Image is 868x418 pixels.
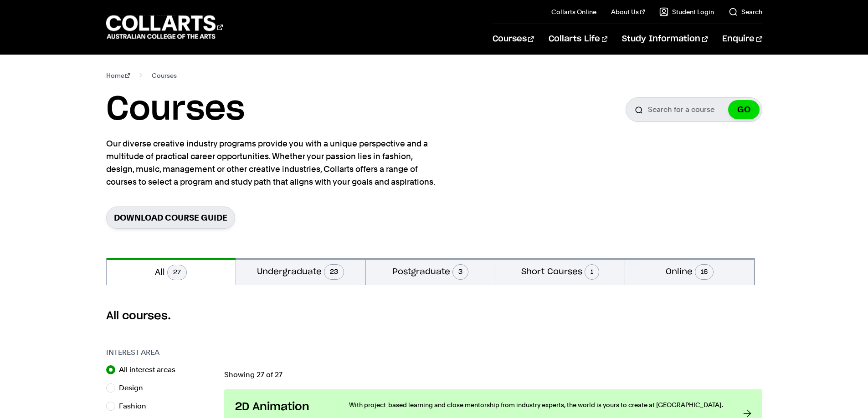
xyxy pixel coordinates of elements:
h1: Courses [106,89,245,130]
span: 1 [585,264,599,280]
span: 16 [695,264,714,280]
a: Courses [493,24,534,54]
h3: Interest Area [106,347,215,358]
p: With project-based learning and close mentorship from industry experts, the world is yours to cre... [349,400,725,409]
span: 3 [452,264,468,280]
div: Go to homepage [106,14,223,40]
p: Our diverse creative industry programs provide you with a unique perspective and a multitude of p... [106,137,439,188]
span: Courses [152,69,177,82]
a: Student Login [659,7,714,16]
label: Design [119,382,150,394]
a: Home [106,69,130,82]
button: GO [728,100,760,119]
span: 27 [167,265,187,280]
a: Study Information [622,24,708,54]
h3: 2D Animation [235,400,331,414]
label: All interest areas [119,363,183,376]
p: Showing 27 of 27 [224,371,762,378]
a: Collarts Online [551,7,596,16]
button: Postgraduate3 [366,258,495,285]
input: Search for a course [626,97,762,122]
button: Undergraduate23 [236,258,365,285]
a: Search [729,7,762,16]
button: Online16 [625,258,755,285]
span: 23 [324,264,344,280]
a: About Us [611,7,645,16]
a: Download Course Guide [106,206,235,229]
label: Fashion [119,400,154,413]
button: All27 [107,258,236,285]
a: Enquire [722,24,762,54]
button: Short Courses1 [495,258,625,285]
h2: All courses. [106,309,762,323]
a: Collarts Life [549,24,607,54]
